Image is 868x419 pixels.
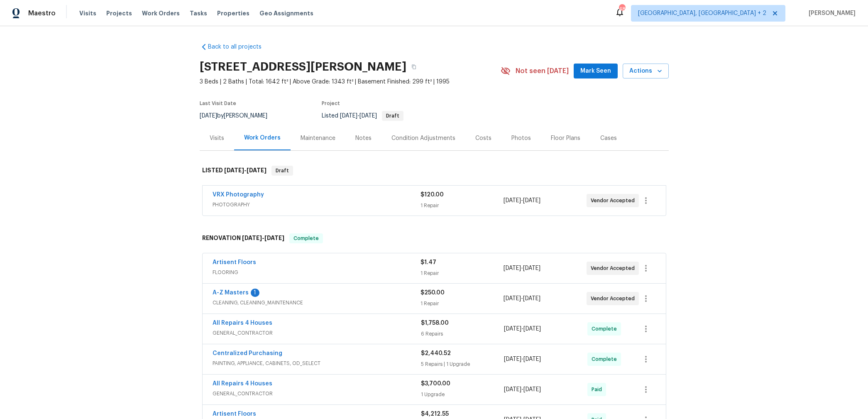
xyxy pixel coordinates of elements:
a: Artisent Floors [213,260,256,265]
div: Visits [210,134,224,142]
div: 1 Upgrade [421,390,504,399]
span: Vendor Accepted [591,294,638,303]
span: - [340,113,377,119]
span: Draft [272,167,292,175]
span: GENERAL_CONTRACTOR [213,329,421,337]
h6: LISTED [202,166,267,176]
span: Not seen [DATE] [516,67,569,75]
span: $3,700.00 [421,381,450,387]
span: [DATE] [504,387,521,392]
div: Cases [600,134,617,142]
span: $120.00 [421,192,444,198]
span: Listed [322,113,403,119]
span: - [504,355,541,363]
span: [PERSON_NAME] [805,9,856,17]
span: Visits [79,9,96,17]
span: [DATE] [504,356,521,362]
div: Costs [475,134,491,142]
span: [DATE] [523,265,540,271]
span: Vendor Accepted [591,196,638,205]
span: Mark Seen [580,66,611,76]
a: All Repairs 4 Houses [213,320,272,326]
span: $4,212.55 [421,411,449,417]
h2: [STREET_ADDRESS][PERSON_NAME] [200,63,406,71]
span: FLOORING [213,268,421,277]
a: A-Z Masters [213,290,249,296]
span: [DATE] [340,113,357,119]
span: [DATE] [504,296,521,301]
span: - [504,294,540,303]
span: $1,758.00 [421,320,449,326]
span: Work Orders [142,9,180,17]
span: Project [322,101,340,106]
span: - [504,264,540,272]
span: Paid [592,385,605,394]
div: 1 Repair [421,269,504,277]
span: - [242,235,284,241]
a: All Repairs 4 Houses [213,381,272,387]
div: RENOVATION [DATE]-[DATE]Complete [200,225,669,252]
span: $2,440.52 [421,350,451,356]
span: Projects [106,9,132,17]
span: [DATE] [523,387,541,392]
span: [DATE] [224,167,244,173]
div: 48 [619,5,625,13]
span: - [504,385,541,394]
span: Draft [383,113,403,118]
div: 6 Repairs [421,330,504,338]
span: Complete [290,234,322,243]
div: 1 [251,289,259,297]
span: Vendor Accepted [591,264,638,272]
span: [DATE] [523,198,540,203]
div: LISTED [DATE]-[DATE]Draft [200,157,669,184]
span: [DATE] [523,326,541,332]
span: Geo Assignments [259,9,313,17]
h6: RENOVATION [202,233,284,243]
span: 3 Beds | 2 Baths | Total: 1642 ft² | Above Grade: 1343 ft² | Basement Finished: 299 ft² | 1995 [200,78,501,86]
button: Mark Seen [574,64,618,79]
span: Properties [217,9,249,17]
span: [DATE] [523,356,541,362]
span: [DATE] [359,113,377,119]
button: Actions [623,64,669,79]
span: PHOTOGRAPHY [213,201,421,209]
div: Work Orders [244,134,281,142]
a: Back to all projects [200,43,279,51]
span: Maestro [28,9,56,17]
span: [DATE] [247,167,267,173]
span: [GEOGRAPHIC_DATA], [GEOGRAPHIC_DATA] + 2 [638,9,766,17]
span: Actions [629,66,662,76]
div: 1 Repair [421,299,504,308]
span: - [504,325,541,333]
div: Photos [511,134,531,142]
div: Maintenance [301,134,335,142]
span: [DATE] [242,235,262,241]
span: [DATE] [504,265,521,271]
span: - [504,196,540,205]
span: $1.47 [421,260,436,265]
button: Copy Address [406,59,421,74]
span: [DATE] [504,198,521,203]
div: 1 Repair [421,201,504,210]
span: Complete [592,325,620,333]
span: - [224,167,267,173]
div: 5 Repairs | 1 Upgrade [421,360,504,368]
span: [DATE] [200,113,217,119]
span: PAINTING, APPLIANCE, CABINETS, OD_SELECT [213,359,421,368]
span: CLEANING, CLEANING_MAINTENANCE [213,299,421,307]
span: Last Visit Date [200,101,236,106]
div: Floor Plans [551,134,580,142]
span: [DATE] [523,296,540,301]
span: GENERAL_CONTRACTOR [213,390,421,398]
div: Condition Adjustments [391,134,455,142]
a: Artisent Floors [213,411,256,417]
span: [DATE] [264,235,284,241]
span: [DATE] [504,326,521,332]
span: Complete [592,355,620,363]
a: VRX Photography [213,192,264,198]
span: $250.00 [421,290,445,296]
div: Notes [355,134,372,142]
div: by [PERSON_NAME] [200,111,277,121]
span: Tasks [190,10,207,16]
a: Centralized Purchasing [213,350,282,356]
